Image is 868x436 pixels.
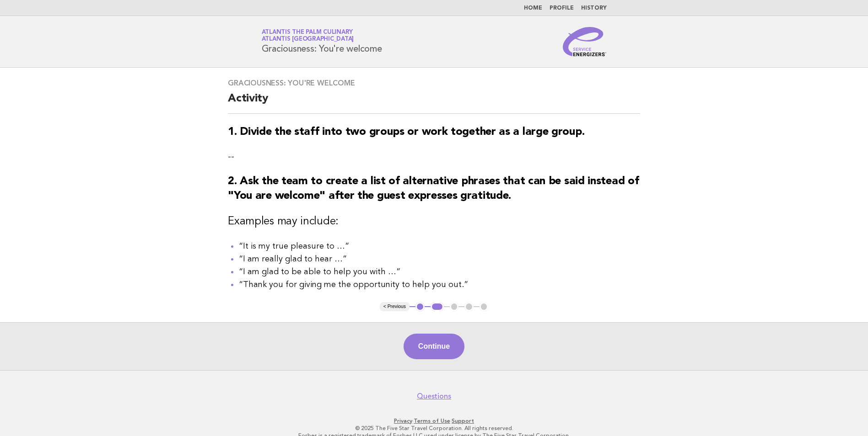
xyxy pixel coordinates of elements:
li: “I am really glad to hear …” [239,253,640,266]
h3: Examples may include: [228,214,640,229]
li: “It is my true pleasure to …” [239,240,640,253]
a: Support [452,418,474,424]
button: 1 [415,302,425,311]
strong: 1. Divide the staff into two groups or work together as a large group. [228,127,584,138]
h1: Graciousness: You're welcome [262,30,382,53]
a: Profile [550,5,574,11]
img: Service Energizers [563,27,607,56]
span: Atlantis [GEOGRAPHIC_DATA] [262,37,354,43]
h2: Activity [228,91,640,114]
a: History [581,5,607,11]
a: Terms of Use [414,418,450,424]
strong: 2. Ask the team to create a list of alternative phrases that can be said instead of "You are welc... [228,176,639,202]
a: Questions [417,392,451,401]
button: Continue [404,334,464,359]
button: < Previous [380,302,410,311]
li: “I am glad to be able to help you with …” [239,266,640,278]
button: 2 [431,302,444,311]
h3: Graciousness: You're welcome [228,79,640,88]
a: Home [524,5,542,11]
a: Atlantis The Palm CulinaryAtlantis [GEOGRAPHIC_DATA] [262,29,354,42]
p: -- [228,150,640,163]
a: Privacy [394,418,412,424]
li: “Thank you for giving me the opportunity to help you out.” [239,278,640,291]
p: © 2025 The Five Star Travel Corporation. All rights reserved. [154,425,714,432]
p: · · [154,417,714,425]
